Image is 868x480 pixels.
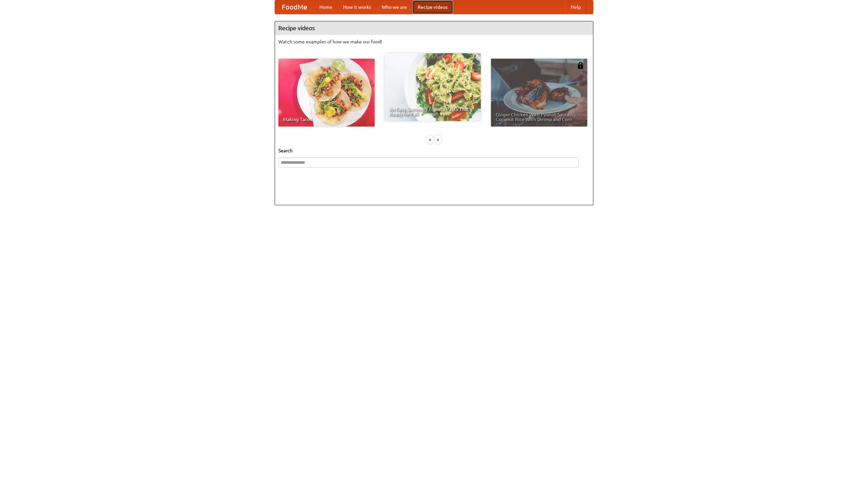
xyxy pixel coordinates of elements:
p: Watch some examples of how we make our food! [278,38,590,45]
span: An Easy, Summery Tomato Pasta That's Ready for Fall [389,107,476,116]
a: Making Tacos [278,59,375,127]
div: » [435,135,441,144]
a: FoodMe [275,0,314,14]
h4: Recipe videos [275,21,593,35]
span: Making Tacos [283,117,370,122]
a: Home [314,0,338,14]
a: An Easy, Summery Tomato Pasta That's Ready for Fall [384,53,481,121]
a: Recipe videos [412,0,453,14]
a: How it works [338,0,376,14]
a: Help [565,0,586,14]
h5: Search [278,147,590,154]
div: « [427,135,433,144]
a: Who we are [376,0,412,14]
img: 483408.png [577,62,584,69]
